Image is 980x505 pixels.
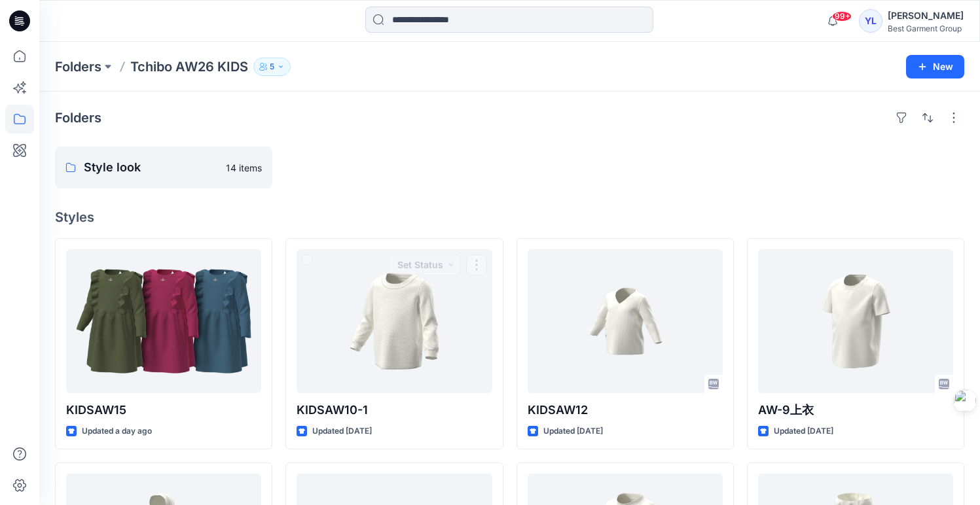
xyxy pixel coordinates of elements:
[758,249,953,393] a: AW-9上衣
[774,425,833,438] p: Updated [DATE]
[297,249,492,393] a: KIDSAW10-1
[226,161,262,175] p: 14 items
[543,425,603,438] p: Updated [DATE]
[66,401,261,419] p: KIDSAW15
[55,147,272,188] a: Style look14 items
[888,24,964,33] div: Best Garment Group
[528,401,723,419] p: KIDSAW12
[82,425,152,438] p: Updated a day ago
[832,11,852,22] span: 99+
[297,401,492,419] p: KIDSAW10-1
[130,58,248,76] p: Tchibo AW26 KIDS
[55,58,101,76] a: Folders
[528,249,723,393] a: KIDSAW12
[906,55,964,78] button: New
[253,58,291,76] button: 5
[55,110,101,126] h4: Folders
[312,425,372,438] p: Updated [DATE]
[66,249,261,393] a: KIDSAW15
[270,60,274,74] p: 5
[758,401,953,419] p: AW-9上衣
[859,9,882,33] div: YL
[55,209,964,225] h4: Styles
[888,8,964,24] div: [PERSON_NAME]
[84,158,218,177] p: Style look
